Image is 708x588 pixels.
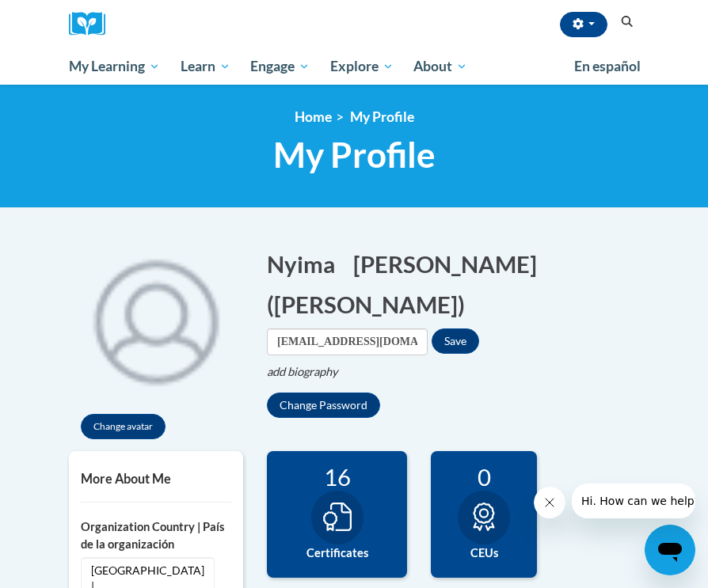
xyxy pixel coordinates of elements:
[10,11,128,24] span: Hi. How can we help?
[81,471,231,486] h5: More About Me
[69,57,160,76] span: My Learning
[267,248,345,280] button: Edit first name
[404,48,478,85] a: About
[574,58,641,74] span: En español
[432,328,479,354] button: Save email
[330,57,394,76] span: Explore
[295,108,332,125] a: Home
[267,393,380,418] button: Change Password
[267,328,428,355] input: Email
[267,363,351,381] button: Edit biography
[267,288,475,321] button: Edit screen name
[279,463,395,491] div: 16
[170,48,241,85] a: Learn
[69,232,243,406] img: profile avatar
[181,57,230,76] span: Learn
[81,414,166,439] button: Change avatar
[353,248,547,280] button: Edit last name
[273,134,436,176] span: My Profile
[350,108,414,125] span: My Profile
[250,57,310,76] span: Engage
[59,48,170,85] a: My Learning
[443,544,525,562] label: CEUs
[69,12,116,36] a: Cox Campus
[69,12,116,36] img: Logo brand
[69,232,243,406] div: Click to change the profile picture
[534,487,565,518] iframe: Close message
[279,544,395,562] label: Certificates
[572,484,695,518] iframe: Message from company
[267,365,338,378] i: add biography
[564,50,651,83] a: En español
[81,518,231,553] label: Organization Country | País de la organización
[443,463,525,491] div: 0
[645,525,695,575] iframe: Button to launch messaging window
[240,48,320,85] a: Engage
[413,57,467,76] span: About
[560,12,607,37] button: Account Settings
[320,48,404,85] a: Explore
[615,13,639,32] button: Search
[57,48,651,85] div: Main menu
